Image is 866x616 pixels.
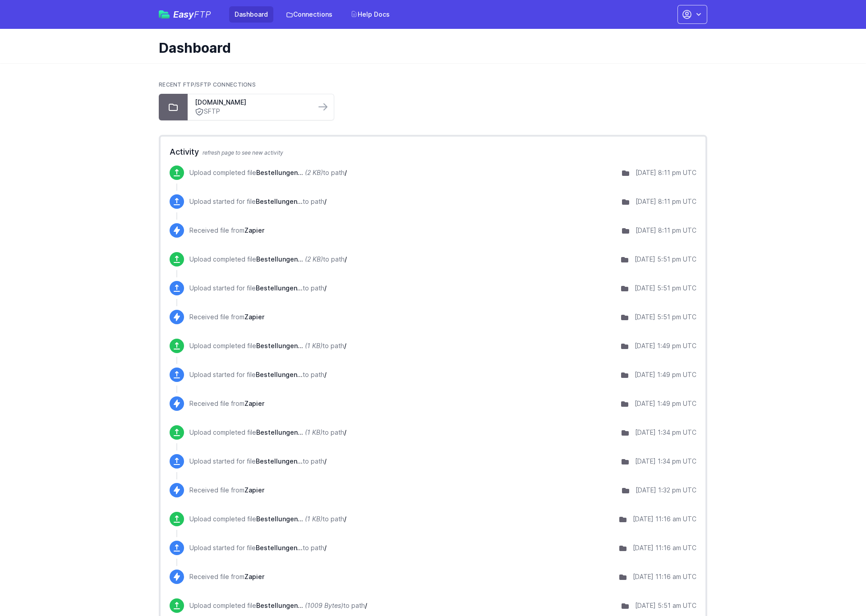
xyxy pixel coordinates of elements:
[159,10,170,18] img: easyftp_logo.png
[159,40,700,56] h1: Dashboard
[635,370,696,379] div: [DATE] 1:49 pm UTC
[635,313,696,322] div: [DATE] 5:51 pm UTC
[256,515,303,523] span: Bestellungen.csv
[229,6,273,23] a: Dashboard
[189,313,264,322] p: Received file from
[633,515,696,524] div: [DATE] 11:16 am UTC
[189,370,327,379] p: Upload started for file to path
[256,602,303,609] span: Bestellungen.csv
[635,601,696,610] div: [DATE] 5:51 am UTC
[636,226,696,235] div: [DATE] 8:11 pm UTC
[170,146,696,158] h2: Activity
[344,428,346,436] span: /
[244,486,264,494] span: Zapier
[189,486,264,495] p: Received file from
[633,572,696,581] div: [DATE] 11:16 am UTC
[189,515,346,524] p: Upload completed file to path
[305,169,323,176] i: (2 KB)
[344,342,346,349] span: /
[305,342,322,349] i: (1 KB)
[244,226,264,234] span: Zapier
[305,602,343,609] i: (1009 Bytes)
[256,342,303,349] span: Bestellungen.csv
[189,341,346,350] p: Upload completed file to path
[324,457,327,465] span: /
[305,515,322,523] i: (1 KB)
[305,255,323,263] i: (2 KB)
[194,9,211,20] span: FTP
[244,400,264,407] span: Zapier
[365,602,367,609] span: /
[256,198,303,205] span: Bestellungen.csv
[189,226,264,235] p: Received file from
[195,98,309,107] a: [DOMAIN_NAME]
[256,371,303,378] span: Bestellungen.csv
[159,10,211,19] a: EasyFTP
[324,284,327,292] span: /
[324,544,327,552] span: /
[636,168,696,177] div: [DATE] 8:11 pm UTC
[636,197,696,206] div: [DATE] 8:11 pm UTC
[244,313,264,321] span: Zapier
[244,573,264,580] span: Zapier
[189,543,327,552] p: Upload started for file to path
[189,284,327,293] p: Upload started for file to path
[345,255,347,263] span: /
[173,10,211,19] span: Easy
[635,284,696,293] div: [DATE] 5:51 pm UTC
[256,255,303,263] span: Bestellungen.csv
[635,255,696,264] div: [DATE] 5:51 pm UTC
[345,6,395,23] a: Help Docs
[345,169,347,176] span: /
[189,601,367,610] p: Upload completed file to path
[635,341,696,350] div: [DATE] 1:49 pm UTC
[189,168,347,177] p: Upload completed file to path
[344,515,346,523] span: /
[195,107,309,116] a: SFTP
[324,371,327,378] span: /
[633,543,696,552] div: [DATE] 11:16 am UTC
[256,284,303,292] span: Bestellungen.csv
[305,428,322,436] i: (1 KB)
[189,255,347,264] p: Upload completed file to path
[159,81,707,88] h2: Recent FTP/SFTP Connections
[203,149,283,156] span: refresh page to see new activity
[256,428,303,436] span: Bestellungen.csv
[635,399,696,408] div: [DATE] 1:49 pm UTC
[189,572,264,581] p: Received file from
[189,428,346,437] p: Upload completed file to path
[281,6,338,23] a: Connections
[256,169,303,176] span: Bestellungen.csv
[189,457,327,466] p: Upload started for file to path
[636,486,696,495] div: [DATE] 1:32 pm UTC
[635,457,696,466] div: [DATE] 1:34 pm UTC
[256,457,303,465] span: Bestellungen.csv
[189,197,327,206] p: Upload started for file to path
[189,399,264,408] p: Received file from
[635,428,696,437] div: [DATE] 1:34 pm UTC
[324,198,327,205] span: /
[256,544,303,552] span: Bestellungen.csv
